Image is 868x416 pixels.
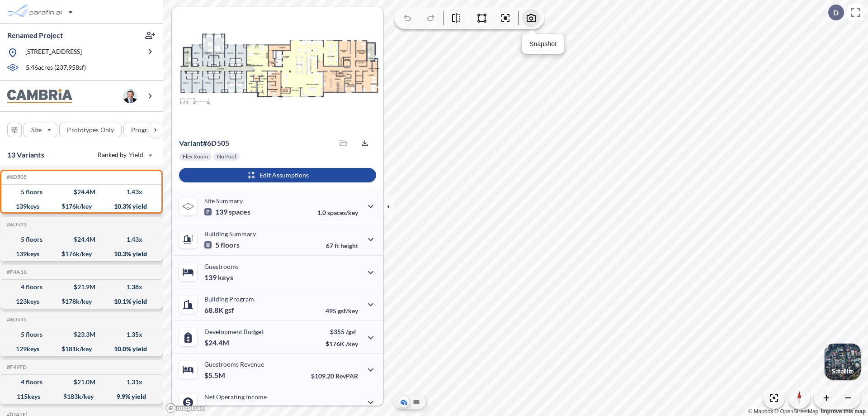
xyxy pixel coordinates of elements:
p: Net Operating Income [204,393,267,401]
p: Program [131,125,156,134]
span: keys [218,273,233,282]
h5: Click to copy the code [5,269,27,275]
p: D [833,9,839,17]
a: Improve this map [821,408,866,415]
span: gsf [225,306,234,315]
p: 68.8K [204,306,234,315]
p: Building Summary [204,230,256,238]
button: Edit Assumptions [179,168,376,182]
p: Edit Assumptions [259,171,309,180]
span: margin [338,405,358,412]
h5: Click to copy the code [5,316,27,323]
img: user logo [123,89,137,103]
p: Prototypes Only [67,125,114,134]
button: Ranked by Yield [90,148,158,162]
p: 139 [204,273,233,282]
p: $24.4M [204,338,231,347]
p: 5 [204,240,240,249]
p: 5.46 acres ( 237,958 sf) [26,63,86,73]
button: Site [24,123,57,137]
p: Site [31,125,42,134]
p: Guestrooms Revenue [204,360,264,368]
p: Guestrooms [204,263,239,270]
button: Aerial View [398,397,409,407]
button: Switcher ImageSatellite [825,344,861,380]
p: 495 [325,307,358,315]
span: spaces/key [327,209,358,216]
p: $5.5M [204,371,226,380]
p: Satellite [832,368,854,375]
span: floors [221,240,240,249]
a: Mapbox [748,408,773,415]
a: Mapbox homepage [165,403,205,413]
p: $109.20 [311,372,358,380]
span: /key [346,340,358,348]
p: $176K [325,340,358,348]
span: /gsf [346,328,356,335]
h5: Click to copy the code [5,364,27,370]
span: spaces [229,207,250,216]
button: Program [123,123,172,137]
p: Building Program [204,295,254,303]
p: Site Summary [204,197,243,205]
button: Prototypes Only [59,123,122,137]
h5: Click to copy the code [5,221,27,228]
p: Renamed Project [7,30,63,40]
span: height [340,242,358,249]
img: Switcher Image [825,344,861,380]
span: Variant [179,139,203,147]
p: Development Budget [204,328,264,335]
span: RevPAR [335,372,358,380]
p: $355 [325,328,358,335]
p: 13 Variants [7,149,44,160]
button: Site Plan [411,397,422,407]
p: No Pool [217,153,236,160]
p: # 6d505 [179,139,229,148]
p: Flex Room [183,153,208,160]
h5: Click to copy the code [5,174,27,180]
p: 1.0 [317,209,358,216]
span: gsf/key [338,307,358,315]
p: 139 [204,207,250,216]
img: BrandImage [7,89,72,103]
a: OpenStreetMap [774,408,818,415]
p: Snapshot [529,39,557,49]
span: ft [335,242,339,249]
span: Yield [129,150,144,159]
p: 45.0% [320,405,358,412]
p: 67 [326,242,358,249]
p: $2.5M [204,403,226,412]
p: [STREET_ADDRESS] [25,47,82,58]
